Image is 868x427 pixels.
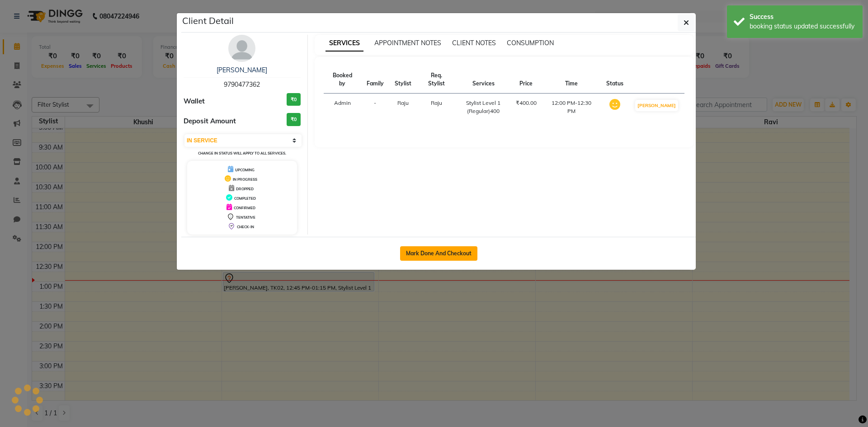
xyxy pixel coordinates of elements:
span: CONFIRMED [234,206,255,210]
th: Time [542,66,601,94]
td: Admin [324,94,361,121]
span: UPCOMING [235,168,255,172]
div: booking status updated successfully [750,22,856,31]
span: 9790477362 [224,80,260,89]
span: CLIENT NOTES [452,39,496,47]
th: Booked by [324,66,361,94]
span: CONSUMPTION [507,39,554,47]
span: CHECK-IN [237,225,254,229]
button: Mark Done And Checkout [400,246,477,261]
span: COMPLETED [234,196,256,201]
a: [PERSON_NAME] [217,66,267,74]
span: TENTATIVE [236,215,255,220]
span: APPOINTMENT NOTES [374,39,441,47]
h3: ₹0 [287,113,301,126]
span: Raju [397,99,409,106]
th: Req. Stylist [417,66,457,94]
div: Stylist Level 1 (Regular)400 [462,99,505,115]
th: Services [457,66,510,94]
span: Wallet [184,96,205,107]
th: Price [510,66,542,94]
div: ₹400.00 [516,99,537,107]
td: - [361,94,389,121]
small: Change in status will apply to all services. [198,151,286,155]
img: avatar [228,35,255,62]
h3: ₹0 [287,93,301,106]
button: [PERSON_NAME] [635,100,678,111]
td: 12:00 PM-12:30 PM [542,94,601,121]
span: DROPPED [236,187,254,191]
span: IN PROGRESS [233,177,257,182]
h5: Client Detail [182,14,234,28]
div: Success [750,12,856,22]
th: Stylist [389,66,417,94]
th: Status [601,66,629,94]
span: SERVICES [325,35,363,52]
span: Raju [431,99,442,106]
span: Deposit Amount [184,116,236,127]
th: Family [361,66,389,94]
